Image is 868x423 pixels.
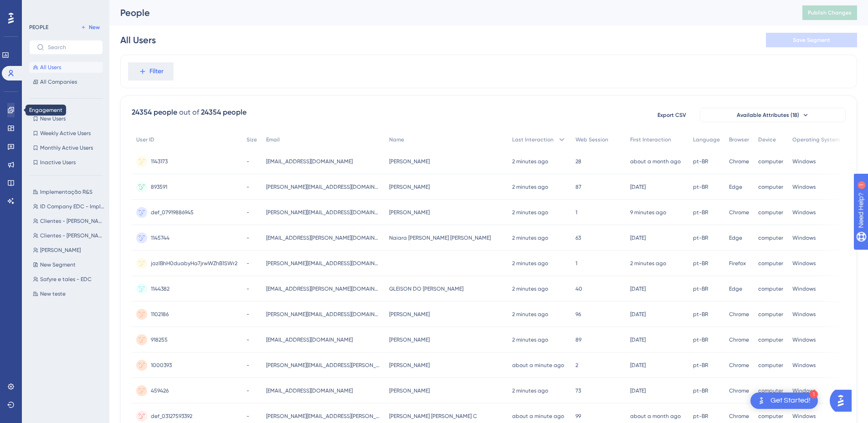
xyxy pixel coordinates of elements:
div: All Users [120,34,156,46]
time: [DATE] [630,388,646,394]
span: Chrome [729,336,749,343]
time: [DATE] [630,337,646,343]
span: - [247,336,249,343]
span: All Users [40,64,61,71]
span: Inactive Users [40,159,76,166]
span: [PERSON_NAME][EMAIL_ADDRESS][PERSON_NAME][DOMAIN_NAME] [266,362,380,369]
span: Save Segment [793,36,830,44]
div: 1 [63,5,66,12]
span: Naiara [PERSON_NAME] [PERSON_NAME] [389,234,491,242]
span: - [247,234,249,242]
span: [PERSON_NAME][EMAIL_ADDRESS][DOMAIN_NAME] [266,311,380,318]
span: computer [758,234,783,242]
span: [EMAIL_ADDRESS][PERSON_NAME][DOMAIN_NAME] [266,285,380,292]
span: Last Interaction [512,136,554,143]
span: 40 [575,285,582,292]
time: [DATE] [630,362,646,368]
span: Edge [729,183,742,191]
span: 63 [575,234,581,242]
span: computer [758,362,783,369]
span: Chrome [729,311,749,318]
button: Publish Changes [802,5,857,20]
time: 2 minutes ago [512,337,548,343]
span: computer [758,413,783,420]
span: [PERSON_NAME] [389,158,430,165]
span: Windows [792,285,816,292]
span: Language [693,136,720,143]
time: [DATE] [630,311,646,317]
span: Clientes - [PERSON_NAME] (hunting) [40,232,105,239]
span: - [247,158,249,165]
span: Size [247,136,257,143]
button: ID Company EDC - Implementação [29,201,108,212]
span: pt-BR [693,413,708,420]
span: pt-BR [693,336,708,343]
span: 459426 [151,387,169,394]
span: Windows [792,209,816,216]
button: [PERSON_NAME] [29,245,108,256]
span: 87 [575,183,581,191]
div: Get Started! [770,396,811,406]
span: Windows [792,183,816,191]
span: jazlBhH0duabyHa7jrwWZhB1SWr2 [151,260,237,267]
span: Clientes - [PERSON_NAME] (selo) [40,217,105,225]
span: pt-BR [693,260,708,267]
span: [PERSON_NAME] [389,362,430,369]
time: 9 minutes ago [630,209,666,216]
span: [PERSON_NAME][EMAIL_ADDRESS][DOMAIN_NAME] [266,209,380,216]
span: [EMAIL_ADDRESS][DOMAIN_NAME] [266,387,353,394]
button: Safyre e tales - EDC [29,274,108,285]
span: - [247,413,249,420]
button: New Users [29,113,103,124]
span: Monthly Active Users [40,144,93,151]
span: 96 [575,311,581,318]
span: def_07919886945 [151,209,194,216]
div: 1 [810,390,818,398]
button: All Companies [29,76,103,87]
span: Chrome [729,387,749,394]
span: [PERSON_NAME] [PERSON_NAME] C [389,413,477,420]
span: pt-BR [693,183,708,191]
button: Clientes - [PERSON_NAME] (hunting) [29,230,108,241]
span: - [247,362,249,369]
span: Web Session [575,136,608,143]
span: [PERSON_NAME] [389,311,430,318]
time: about a month ago [630,413,681,419]
span: [EMAIL_ADDRESS][DOMAIN_NAME] [266,336,353,343]
button: Clientes - [PERSON_NAME] (selo) [29,216,108,227]
input: Search [48,44,95,50]
time: about a minute ago [512,362,564,368]
span: New Users [40,115,66,122]
div: Open Get Started! checklist, remaining modules: 1 [750,393,818,409]
span: User ID [136,136,154,143]
span: pt-BR [693,285,708,292]
span: [PERSON_NAME] [40,247,81,254]
span: 1000393 [151,362,172,369]
span: - [247,387,249,394]
time: 2 minutes ago [512,286,548,292]
span: [EMAIL_ADDRESS][DOMAIN_NAME] [266,158,353,165]
span: pt-BR [693,234,708,242]
span: Export CSV [657,111,686,119]
div: out of [179,107,199,118]
span: - [247,209,249,216]
span: New Segment [40,261,76,268]
span: 89 [575,336,581,343]
span: [PERSON_NAME] [389,336,430,343]
span: [PERSON_NAME][EMAIL_ADDRESS][DOMAIN_NAME] [266,260,380,267]
button: Save Segment [766,33,857,47]
span: 893591 [151,183,167,191]
time: about a month ago [630,158,681,165]
span: Device [758,136,776,143]
time: about a minute ago [512,413,564,419]
time: [DATE] [630,184,646,190]
span: Windows [792,387,816,394]
span: - [247,285,249,292]
button: New Segment [29,259,108,270]
span: - [247,183,249,191]
span: - [247,311,249,318]
span: computer [758,311,783,318]
span: All Companies [40,78,77,86]
span: 2 [575,362,578,369]
span: Chrome [729,362,749,369]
